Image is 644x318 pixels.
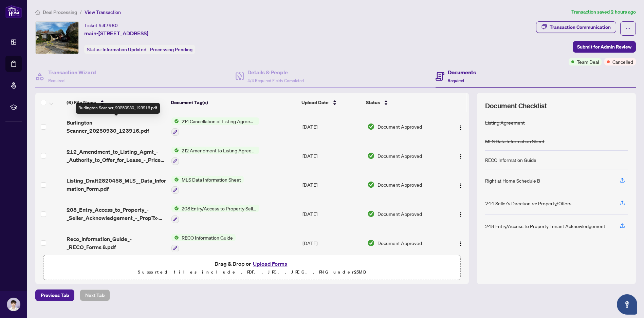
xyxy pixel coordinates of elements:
[84,21,118,29] div: Ticket #:
[84,45,195,54] div: Status:
[171,117,179,125] img: Status Icon
[571,8,636,16] article: Transaction saved 2 hours ago
[455,150,466,161] button: Logo
[458,125,463,130] img: Logo
[617,294,637,315] button: Open asap
[67,176,166,193] span: Listing_Draft2820458_MLS__Data_Information_Form.pdf
[367,239,375,247] img: Document Status
[378,123,422,130] span: Document Approved
[455,238,466,248] button: Logo
[485,200,571,207] div: 244 Seller’s Direction re: Property/Offers
[171,205,259,223] button: Status Icon208 Entry/Access to Property Seller Acknowledgement
[448,68,476,76] h4: Documents
[367,123,375,130] img: Document Status
[5,5,22,18] img: logo
[626,26,630,31] span: ellipsis
[85,9,121,15] span: View Transaction
[179,176,244,183] span: MLS Data Information Sheet
[171,147,259,165] button: Status Icon212 Amendment to Listing Agreement - Authority to Offer for Lease Price Change/Extensi...
[485,119,525,126] div: Listing Agreement
[300,112,365,141] td: [DATE]
[485,156,536,164] div: RECO Information Guide
[171,234,236,252] button: Status IconRECO Information Guide
[367,181,375,188] img: Document Status
[550,22,611,33] div: Transaction Communication
[35,289,74,301] button: Previous Tab
[168,93,298,112] th: Document Tag(s)
[179,147,259,154] span: 212 Amendment to Listing Agreement - Authority to Offer for Lease Price Change/Extension/Amendmen...
[300,199,365,228] td: [DATE]
[48,78,65,83] span: Required
[367,210,375,218] img: Document Status
[48,68,96,76] h4: Transaction Wizard
[171,205,179,212] img: Status Icon
[171,234,179,241] img: Status Icon
[612,58,633,66] span: Cancelled
[171,176,244,194] button: Status IconMLS Data Information Sheet
[64,93,168,112] th: (6) File Name
[84,29,148,37] span: main-[STREET_ADDRESS]
[171,117,259,136] button: Status Icon214 Cancellation of Listing Agreement - Authority to Offer for Lease
[76,103,160,114] div: Burlington Scanner_20250930_123916.pdf
[48,268,456,276] p: Supported files include .PDF, .JPG, .JPEG, .PNG under 25 MB
[171,147,179,154] img: Status Icon
[458,154,463,159] img: Logo
[455,208,466,219] button: Logo
[247,68,304,76] h4: Details & People
[300,228,365,258] td: [DATE]
[485,101,547,111] span: Document Checklist
[300,141,365,170] td: [DATE]
[179,117,259,125] span: 214 Cancellation of Listing Agreement - Authority to Offer for Lease
[577,58,599,66] span: Team Deal
[67,206,166,222] span: 208_Entry_Access_to_Property_-_Seller_Acknowledgement_-_PropTx-[PERSON_NAME] 2.pdf
[458,212,463,217] img: Logo
[378,152,422,160] span: Document Approved
[458,183,463,188] img: Logo
[485,137,545,145] div: MLS Data Information Sheet
[41,290,69,301] span: Previous Tab
[573,41,636,53] button: Submit for Admin Review
[485,222,605,230] div: 248 Entry/Access to Property Tenant Acknowledgement
[485,177,540,184] div: Right at Home Schedule B
[455,121,466,132] button: Logo
[179,205,259,212] span: 208 Entry/Access to Property Seller Acknowledgement
[299,93,363,112] th: Upload Date
[536,21,616,33] button: Transaction Communication
[67,118,166,135] span: Burlington Scanner_20250930_123916.pdf
[251,259,289,268] button: Upload Forms
[35,10,40,15] span: home
[103,22,118,29] span: 47980
[67,99,96,106] span: (6) File Name
[36,22,78,54] img: IMG-S12331886_1.jpg
[378,210,422,218] span: Document Approved
[44,255,460,280] span: Drag & Drop orUpload FormsSupported files include .PDF, .JPG, .JPEG, .PNG under25MB
[301,99,329,106] span: Upload Date
[80,289,110,301] button: Next Tab
[171,176,179,183] img: Status Icon
[366,99,380,106] span: Status
[367,152,375,160] img: Document Status
[378,239,422,247] span: Document Approved
[7,298,20,311] img: Profile Icon
[458,241,463,246] img: Logo
[455,179,466,190] button: Logo
[43,9,77,15] span: Deal Processing
[378,181,422,188] span: Document Approved
[80,8,82,16] li: /
[247,78,304,83] span: 4/4 Required Fields Completed
[363,93,444,112] th: Status
[215,259,289,268] span: Drag & Drop or
[300,170,365,200] td: [DATE]
[67,148,166,164] span: 212_Amendment_to_Listing_Agmt_-_Authority_to_Offer_for_Lease_-_Price_-_PropTx-[PERSON_NAME].pdf
[448,78,464,83] span: Required
[179,234,236,241] span: RECO Information Guide
[577,41,631,52] span: Submit for Admin Review
[103,46,192,53] span: Information Updated - Processing Pending
[67,235,166,251] span: Reco_Information_Guide_-_RECO_Forms 8.pdf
